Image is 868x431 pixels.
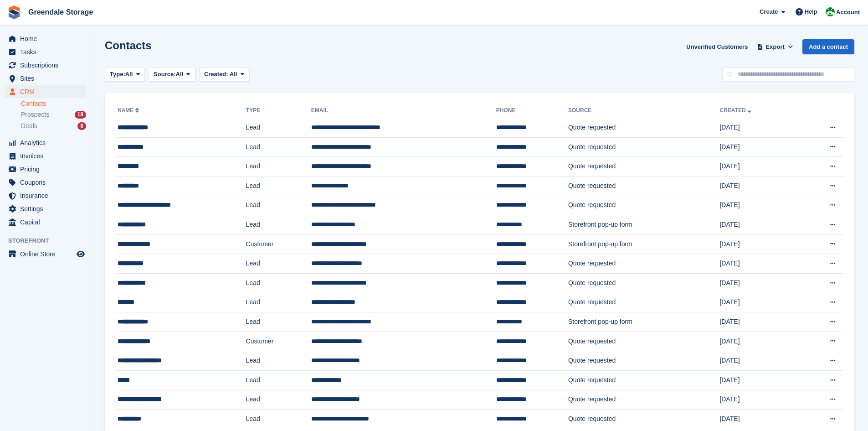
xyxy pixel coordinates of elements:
td: [DATE] [719,351,798,371]
td: Quote requested [568,390,719,410]
a: Unverified Customers [683,39,751,54]
td: [DATE] [719,410,798,429]
a: menu [5,46,86,58]
a: menu [5,59,86,72]
span: Sites [20,72,75,85]
a: menu [5,176,86,189]
td: Lead [246,157,311,177]
td: Lead [246,351,311,371]
a: menu [5,216,86,228]
td: Quote requested [568,410,719,429]
span: CRM [20,85,75,98]
td: Quote requested [568,176,719,196]
th: Email [311,104,496,118]
a: Name [118,107,141,114]
span: Storefront [8,236,91,245]
td: [DATE] [719,176,798,196]
td: [DATE] [719,312,798,332]
td: Lead [246,118,311,138]
a: Greendale Storage [25,5,97,20]
div: 18 [75,111,86,119]
td: Quote requested [568,157,719,177]
td: Lead [246,137,311,157]
td: Lead [246,273,311,293]
a: menu [5,248,86,260]
img: Jon [826,7,835,16]
button: Type: All [105,67,145,82]
td: Lead [246,254,311,274]
td: [DATE] [719,390,798,410]
span: Deals [21,122,37,130]
td: Storefront pop-up form [568,215,719,235]
a: menu [5,150,86,162]
a: Add a contact [802,39,854,54]
td: Lead [246,196,311,215]
span: Subscriptions [20,59,75,72]
a: Contacts [21,99,86,108]
td: Lead [246,176,311,196]
td: Lead [246,390,311,410]
td: Quote requested [568,332,719,351]
span: Type: [110,70,125,79]
span: Insurance [20,189,75,202]
span: Tasks [20,46,75,58]
span: Online Store [20,248,75,260]
a: menu [5,72,86,85]
span: Capital [20,216,75,228]
span: Coupons [20,176,75,189]
td: [DATE] [719,196,798,215]
td: Lead [246,370,311,390]
span: Settings [20,203,75,215]
span: Source: [154,70,175,79]
img: stora-icon-8386f47178a22dfd0bd8f6a31ec36ba5ce8667c1dd55bd0f319d3a0aa187defe.svg [7,5,21,19]
td: Lead [246,215,311,235]
th: Type [246,104,311,118]
td: Lead [246,293,311,312]
span: Invoices [20,150,75,162]
span: Create [760,7,778,16]
span: Prospects [21,110,49,119]
td: [DATE] [719,254,798,274]
td: Customer [246,234,311,254]
button: Export [755,39,795,54]
td: Quote requested [568,118,719,138]
td: [DATE] [719,234,798,254]
td: Quote requested [568,137,719,157]
td: Storefront pop-up form [568,312,719,332]
td: Quote requested [568,370,719,390]
th: Phone [496,104,568,118]
td: Storefront pop-up form [568,234,719,254]
td: Quote requested [568,273,719,293]
span: Created: [204,71,228,78]
td: Quote requested [568,254,719,274]
span: All [176,70,184,79]
td: [DATE] [719,215,798,235]
span: Account [836,8,860,17]
span: All [230,71,237,78]
a: Preview store [75,249,86,260]
button: Created: All [199,67,249,82]
span: Home [20,32,75,45]
td: [DATE] [719,118,798,138]
td: [DATE] [719,370,798,390]
span: Pricing [20,163,75,176]
span: Export [766,42,785,52]
td: [DATE] [719,273,798,293]
button: Source: All [149,67,195,82]
th: Source [568,104,719,118]
span: All [125,70,133,79]
td: Lead [246,312,311,332]
a: Prospects 18 [21,110,86,119]
td: [DATE] [719,332,798,351]
td: [DATE] [719,293,798,312]
a: menu [5,85,86,98]
span: Analytics [20,136,75,149]
a: Created [719,107,753,114]
td: Customer [246,332,311,351]
td: Quote requested [568,351,719,371]
td: Quote requested [568,196,719,215]
a: menu [5,136,86,149]
td: [DATE] [719,137,798,157]
h1: Contacts [105,39,152,52]
div: 8 [77,122,86,130]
